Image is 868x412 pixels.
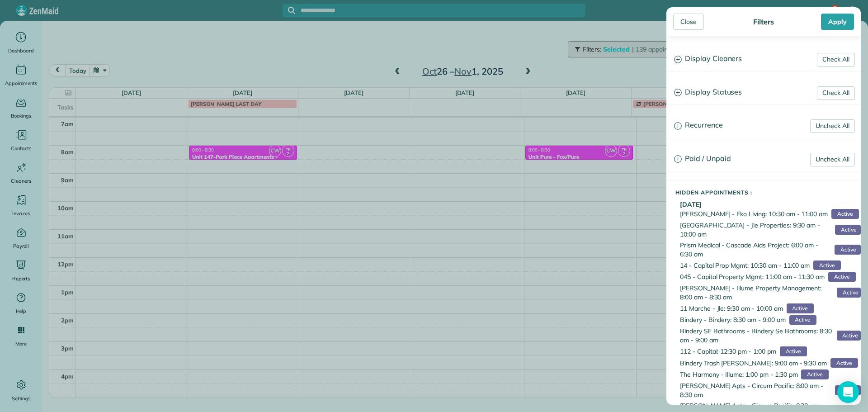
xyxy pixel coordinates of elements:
span: Bindery SE Bathrooms - Bindery Se Bathrooms: 8:30 am - 9:00 am [680,327,833,345]
b: [DATE] [680,200,702,208]
span: Active [837,331,861,341]
span: Active [787,303,814,313]
a: Check All [817,86,855,100]
span: Active [789,315,816,325]
a: Uncheck All [810,119,855,133]
span: Bindery - Bindery: 8:30 am - 9:00 am [680,315,786,324]
span: [GEOGRAPHIC_DATA] - Jle Properties: 9:30 am - 10:00 am [680,221,831,239]
span: The Harmony - Illume: 1:00 pm - 1:30 pm [680,370,797,379]
span: Active [835,225,861,235]
h5: Hidden Appointments : [675,189,861,195]
div: Apply [821,14,854,30]
a: Paid / Unpaid [667,147,860,170]
span: Bindery Trash [PERSON_NAME]: 9:00 am - 9:30 am [680,359,827,368]
span: [PERSON_NAME] - Illume Property Management: 8:00 am - 8:30 am [680,284,833,302]
span: Active [813,260,840,270]
span: Active [830,358,858,368]
div: Close [673,14,704,30]
span: 045 - Capital Property Mgmt: 11:00 am - 11:30 am [680,272,825,281]
span: 112 - Capital: 12:30 pm - 1:00 pm [680,347,776,356]
a: Uncheck All [810,153,855,166]
span: Active [837,288,861,298]
span: Active [835,385,861,395]
a: Display Cleaners [667,47,860,71]
div: Open Intercom Messenger [837,381,859,403]
span: 11 Marche - Jle: 9:30 am - 10:00 am [680,304,783,313]
span: [PERSON_NAME] - Eko Living: 10:30 am - 11:00 am [680,209,828,218]
span: Active [835,245,861,255]
a: Check All [817,53,855,66]
a: Display Statuses [667,81,860,104]
div: Filters [750,17,777,26]
span: Prism Medical - Cascade Aids Project: 6:00 am - 6:30 am [680,241,831,259]
span: Active [828,272,855,282]
a: Recurrence [667,114,860,137]
span: Active [801,369,828,379]
span: Active [831,209,859,219]
span: [PERSON_NAME] Apts - Circum Pacific: 8:00 am - 8:30 am [680,381,831,399]
span: Active [780,346,807,356]
span: 14 - Capital Prop Mgmt: 10:30 am - 11:00 am [680,261,810,270]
